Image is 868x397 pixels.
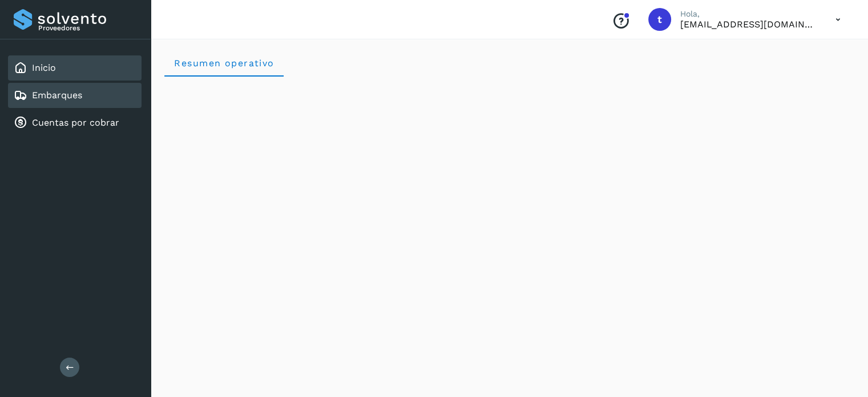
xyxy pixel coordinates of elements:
[32,117,119,128] a: Cuentas por cobrar
[38,24,137,32] p: Proveedores
[173,58,274,69] span: Resumen operativo
[8,83,142,108] div: Embarques
[8,55,142,81] div: Inicio
[680,19,817,30] p: transportesymaquinariaagm@gmail.com
[680,9,817,19] p: Hola,
[32,62,56,73] a: Inicio
[32,90,82,101] a: Embarques
[8,110,142,135] div: Cuentas por cobrar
